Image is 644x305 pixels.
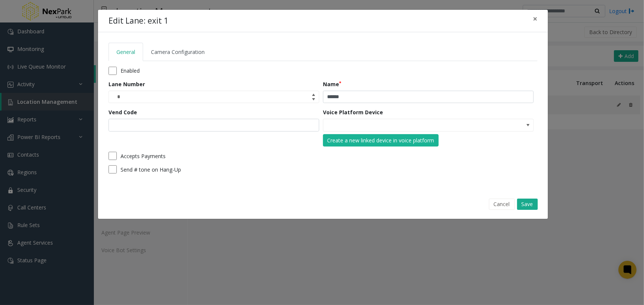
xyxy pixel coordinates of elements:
[121,152,166,160] label: Accepts Payments
[323,80,341,88] label: Name
[528,10,543,28] button: Close
[109,80,145,88] label: Lane Number
[323,119,491,131] input: NO DATA FOUND
[116,48,135,55] span: General
[327,136,434,144] div: Create a new linked device in voice platform
[109,15,168,27] h4: Edit Lane: exit 1
[109,108,137,116] label: Vend Code
[121,67,140,75] label: Enabled
[323,108,383,116] label: Voice Platform Device
[489,199,515,210] button: Cancel
[533,13,537,24] span: ×
[151,48,205,55] span: Camera Configuration
[308,97,319,103] span: Decrease value
[121,166,181,173] label: Send # tone on Hang-Up
[323,134,439,147] button: Create a new linked device in voice platform
[308,91,319,97] span: Increase value
[517,199,538,210] button: Save
[109,43,537,61] ul: Tabs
